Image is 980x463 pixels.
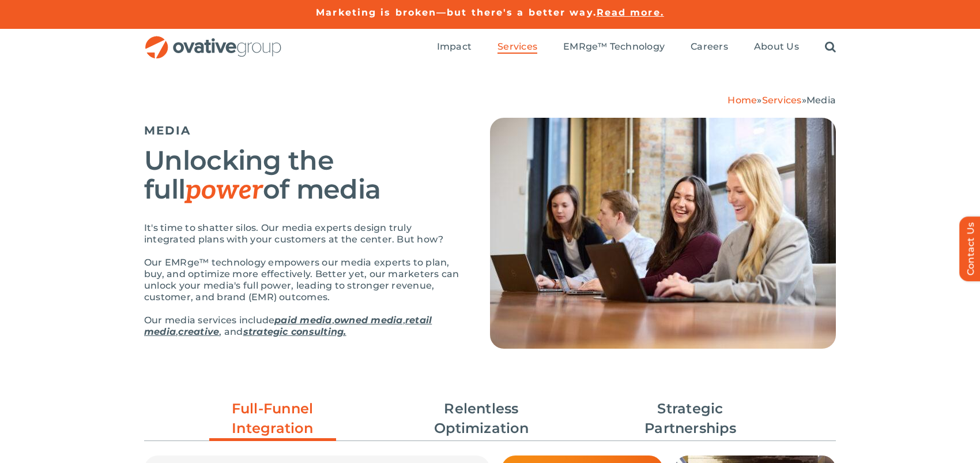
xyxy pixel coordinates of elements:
[627,399,754,438] a: Strategic Partnerships
[144,35,282,46] a: OG_Full_horizontal_RGB
[178,326,219,337] a: creative
[144,315,432,337] a: retail media
[490,118,836,349] img: Media – Hero
[754,41,799,53] span: About Us
[144,315,461,338] p: Our media services include , , , , and
[563,41,665,54] a: EMRge™ Technology
[437,29,836,66] nav: Menu
[144,393,836,444] ul: Post Filters
[274,315,331,326] a: paid media
[144,146,461,205] h2: Unlocking the full of media
[437,41,472,54] a: Impact
[185,174,263,207] em: power
[806,95,836,106] span: Media
[437,41,472,53] span: Impact
[691,41,728,54] a: Careers
[497,41,537,54] a: Services
[144,222,461,245] p: It's time to shatter silos. Our media experts design truly integrated plans with your customers a...
[497,41,537,53] span: Services
[418,399,545,438] a: Relentless Optimization
[209,399,336,444] a: Full-Funnel Integration
[334,315,403,326] a: owned media
[243,326,346,337] a: strategic consulting.
[728,95,836,106] span: » »
[754,41,799,54] a: About Us
[144,124,461,137] h5: MEDIA
[691,41,728,53] span: Careers
[316,7,597,18] a: Marketing is broken—but there's a better way.
[762,95,802,106] a: Services
[825,41,836,54] a: Search
[563,41,665,53] span: EMRge™ Technology
[144,257,461,303] p: Our EMRge™ technology empowers our media experts to plan, buy, and optimize more effectively. Bet...
[597,7,664,18] a: Read more.
[728,95,757,106] a: Home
